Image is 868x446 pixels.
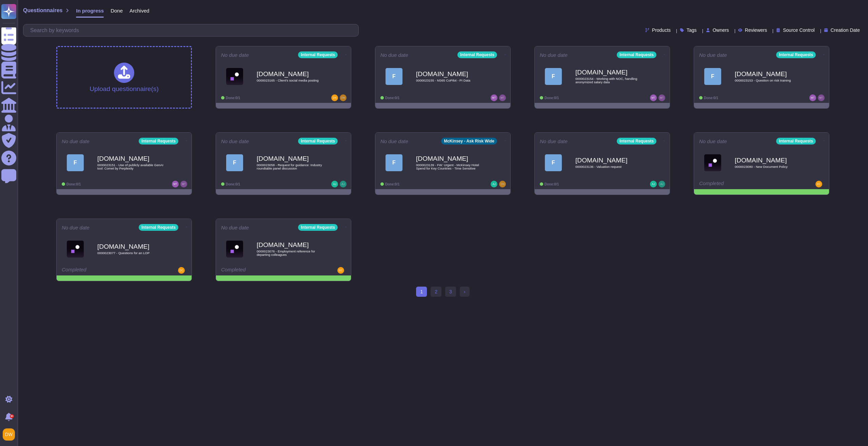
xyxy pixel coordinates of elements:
[831,28,860,32] span: Creation Date
[540,139,568,144] span: No due date
[745,28,767,32] span: Reviewers
[491,181,497,187] img: user
[226,182,240,186] span: Done: 0/1
[776,138,816,144] div: Internal Requests
[27,24,358,36] input: Search by keywords
[457,51,497,58] div: Internal Requests
[735,165,803,169] span: 0000023080 - New Document Policy
[650,181,657,187] img: user
[416,155,484,162] b: [DOMAIN_NAME]
[386,68,402,85] div: F
[221,52,249,58] span: No due date
[650,94,657,101] img: user
[499,94,506,101] img: user
[385,96,399,100] span: Done: 0/1
[540,52,568,58] span: No due date
[416,71,484,77] b: [DOMAIN_NAME]
[499,181,506,187] img: user
[62,225,90,230] span: No due date
[221,267,304,274] div: Completed
[97,155,165,162] b: [DOMAIN_NAME]
[67,154,84,171] div: F
[445,287,456,297] a: 3
[139,224,178,231] div: Internal Requests
[130,8,149,13] span: Archived
[658,181,665,187] img: user
[97,251,165,255] span: 0000023077 - Questions for an LOP
[226,96,240,100] span: Done: 0/1
[704,154,721,171] img: Logo
[735,79,803,82] span: 0000023153 - Question on risk training
[386,154,402,171] div: F
[97,163,165,170] span: 0000023151 - Use of publicly available GenAI tool: Comet by Perplexity
[340,181,347,187] img: user
[658,94,665,101] img: user
[776,51,816,58] div: Internal Requests
[76,8,104,13] span: In progress
[257,242,324,248] b: [DOMAIN_NAME]
[431,287,441,297] a: 2
[416,79,484,82] span: 0000023155 - M365 CoPilot - PI Data
[226,68,243,85] img: Logo
[226,154,243,171] div: F
[464,289,466,294] span: ›
[226,241,243,258] img: Logo
[617,138,656,144] div: Internal Requests
[3,428,15,441] img: user
[699,52,727,58] span: No due date
[178,267,185,274] img: user
[331,94,338,101] img: user
[818,94,825,101] img: user
[139,138,178,144] div: Internal Requests
[221,139,249,144] span: No due date
[97,243,165,250] b: [DOMAIN_NAME]
[617,51,656,58] div: Internal Requests
[380,139,408,144] span: No due date
[221,225,249,230] span: No due date
[575,165,643,169] span: 0000023136 - Valuation request
[735,71,803,77] b: [DOMAIN_NAME]
[66,182,81,186] span: Done: 0/1
[180,181,187,187] img: user
[491,94,497,101] img: user
[67,241,84,258] img: Logo
[815,181,822,187] img: user
[385,182,399,186] span: Done: 0/1
[704,96,718,100] span: Done: 0/1
[298,51,338,58] div: Internal Requests
[416,287,427,297] span: 1
[652,28,671,32] span: Products
[62,139,90,144] span: No due date
[575,69,643,75] b: [DOMAIN_NAME]
[111,8,123,13] span: Done
[257,250,324,256] span: 0000023076 - Employment reference for departing colleagues
[1,427,20,442] button: user
[380,52,408,58] span: No due date
[575,77,643,84] span: 0000023154 - Working with NOC, handling anonymized salary data
[809,94,816,101] img: user
[90,63,159,92] div: Upload questionnaire(s)
[257,71,324,77] b: [DOMAIN_NAME]
[783,28,814,32] span: Source Control
[687,28,697,32] span: Tags
[713,28,729,32] span: Owners
[298,224,338,231] div: Internal Requests
[10,414,14,418] div: 9+
[416,163,484,170] span: 0000023139 - FW: Urgent - McKinsey Hotel Spend for Key Countries - Time Sensitive
[699,181,782,187] div: Completed
[545,68,562,85] div: F
[545,182,559,186] span: Done: 0/1
[704,68,721,85] div: F
[545,96,559,100] span: Done: 0/1
[337,267,344,274] img: user
[331,181,338,187] img: user
[298,138,338,144] div: Internal Requests
[340,94,347,101] img: user
[257,163,324,170] span: 0000023058 - Request for guidance: Industry roundtable panel discussion
[699,139,727,144] span: No due date
[441,138,497,144] div: McKinsey - Ask Risk Wide
[172,181,179,187] img: user
[545,154,562,171] div: F
[257,79,324,82] span: 0000023165 - Client's social media posting
[575,157,643,163] b: [DOMAIN_NAME]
